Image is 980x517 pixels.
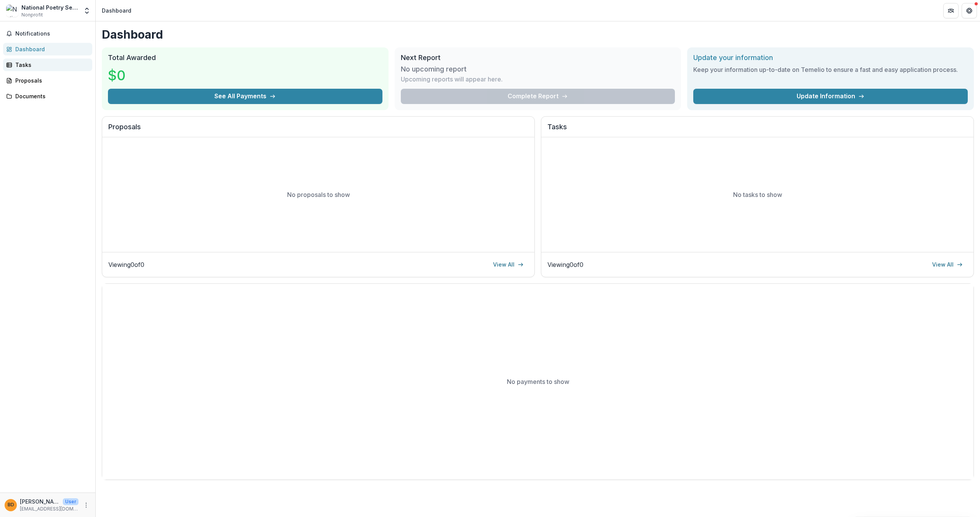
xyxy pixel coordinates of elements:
div: Beth Dial [8,502,14,507]
p: [PERSON_NAME] [20,497,60,506]
button: Notifications [3,28,92,40]
a: Proposals [3,74,92,87]
span: Notifications [15,31,89,37]
img: National Poetry Series [6,5,18,17]
p: Viewing 0 of 0 [108,260,144,269]
p: [EMAIL_ADDRESS][DOMAIN_NAME] [20,506,78,512]
a: Tasks [3,59,92,71]
h2: Update your information [693,54,968,62]
h2: Next Report [401,54,675,62]
h2: Proposals [108,123,528,137]
p: No tasks to show [733,190,782,199]
div: No payments to show [102,284,973,480]
nav: breadcrumb [99,5,134,16]
h1: Dashboard [102,28,974,41]
button: See All Payments [108,89,382,104]
h3: No upcoming report [401,65,467,73]
div: Dashboard [15,45,86,53]
div: Documents [15,92,86,100]
p: No proposals to show [287,190,350,199]
p: Viewing 0 of 0 [547,260,583,269]
a: Documents [3,90,92,102]
a: View All [928,258,967,271]
h2: Tasks [547,123,967,137]
p: Upcoming reports will appear here. [401,75,503,84]
a: Update Information [693,89,968,104]
div: National Poetry Series [21,3,78,11]
button: Partners [943,3,959,18]
div: Dashboard [102,7,131,15]
span: Nonprofit [21,11,43,18]
a: View All [488,258,528,271]
h3: $0 [108,65,165,86]
a: Dashboard [3,43,92,55]
button: More [82,501,91,510]
p: User [63,498,78,505]
div: Proposals [15,76,86,85]
h3: Keep your information up-to-date on Temelio to ensure a fast and easy application process. [693,65,968,74]
h2: Total Awarded [108,54,382,62]
button: Open entity switcher [82,3,92,18]
div: Tasks [15,61,86,69]
button: Get Help [962,3,977,18]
